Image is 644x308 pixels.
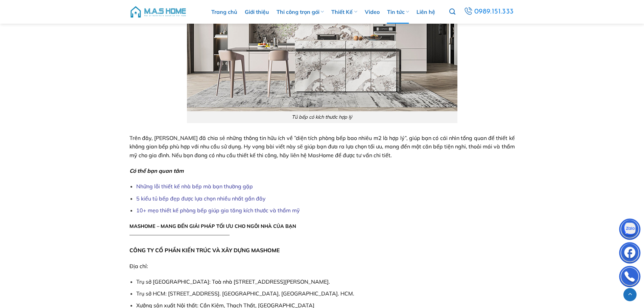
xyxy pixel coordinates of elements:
[129,167,184,174] strong: Có thể bạn quan tâm
[136,195,266,202] a: 5 kiểu tủ bếp đẹp được lựa chọn nhiều nhất gần đây
[136,207,300,214] a: 10+ mẹo thiết kế phòng bếp giúp gia tăng kích thước và thẩm mỹ
[129,231,230,238] span: ——————————————————–
[129,223,296,229] strong: MASHOME – MANG ĐẾN GIẢI PHÁP TỐI ƯU CHO NGÔI NHÀ CỦA BẠN
[136,278,330,285] span: Trụ sở [GEOGRAPHIC_DATA]: Toà nhà [STREET_ADDRESS][PERSON_NAME].
[129,263,148,269] span: Địa chỉ:
[623,288,637,301] a: Lên đầu trang
[136,183,253,190] a: Những lỗi thiết kế nhà bếp mà bạn thường gặp
[129,135,515,159] span: Trên đây, [PERSON_NAME] đã chia sẻ những thông tin hữu ích về ”diện tích phòng bếp bao nhiêu m2 l...
[620,220,640,240] img: Zalo
[292,114,352,120] span: Tủ bếp có kích thước hợp lý
[620,267,640,288] img: Phone
[474,6,514,18] span: 0989.151.333
[449,5,455,19] a: Tìm kiếm
[463,6,515,18] a: 0989.151.333
[136,290,354,297] span: Trụ sở HCM: [STREET_ADDRESS]. [GEOGRAPHIC_DATA], [GEOGRAPHIC_DATA]. HCM.
[129,2,187,22] img: M.A.S HOME – Tổng Thầu Thiết Kế Và Xây Nhà Trọn Gói
[129,247,280,254] strong: CÔNG TY CỔ PHẦN KIẾN TRÚC VÀ XÂY DỰNG MASHOME
[620,244,640,264] img: Facebook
